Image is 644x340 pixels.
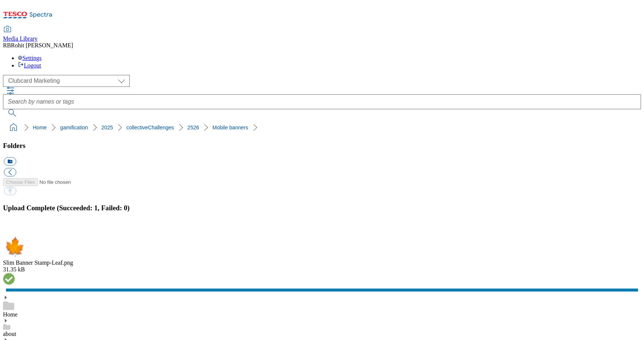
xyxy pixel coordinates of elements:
[3,26,38,42] a: Media Library
[3,120,641,135] nav: breadcrumb
[187,125,199,130] a: 2526
[126,125,174,130] a: collectiveChallenges
[3,266,641,273] div: 31.35 kB
[3,311,18,318] a: Home
[3,35,38,42] span: Media Library
[3,142,641,150] h3: Folders
[18,55,42,61] a: Settings
[60,125,88,130] a: gamification
[3,204,641,212] h3: Upload Complete (Succeeded: 1, Failed: 0)
[11,42,73,48] span: Rohit [PERSON_NAME]
[3,42,11,48] span: RB
[3,236,25,258] img: preview
[3,331,16,337] a: about
[7,122,19,133] a: home
[3,94,641,109] input: Search by names or tags
[33,125,47,130] a: Home
[101,125,113,130] a: 2025
[3,259,641,266] div: Slim Banner Stamp-Leaf.png
[18,62,41,69] a: Logout
[212,125,248,130] a: Mobile banners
